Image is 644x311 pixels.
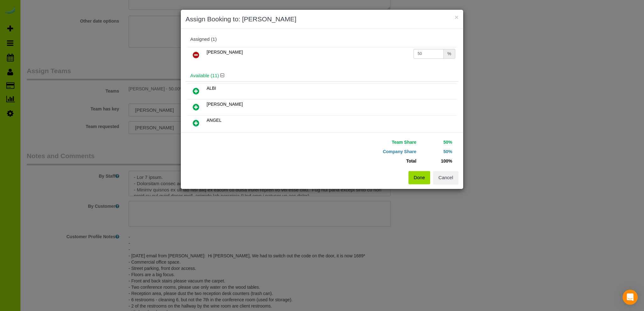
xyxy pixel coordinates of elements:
[408,171,430,184] button: Done
[190,37,454,42] div: Assigned (1)
[418,137,454,147] td: 50%
[186,14,458,24] h3: Assign Booking to: [PERSON_NAME]
[207,86,216,91] span: ALBI
[455,14,458,20] button: ×
[444,49,455,59] div: %
[623,290,638,305] div: Open Intercom Messenger
[327,156,418,166] td: Total
[207,50,243,55] span: [PERSON_NAME]
[207,102,243,107] span: [PERSON_NAME]
[418,156,454,166] td: 100%
[418,147,454,156] td: 50%
[190,73,454,78] h4: Available (11)
[327,147,418,156] td: Company Share
[433,171,458,184] button: Cancel
[207,118,221,123] span: ANGEL
[327,137,418,147] td: Team Share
